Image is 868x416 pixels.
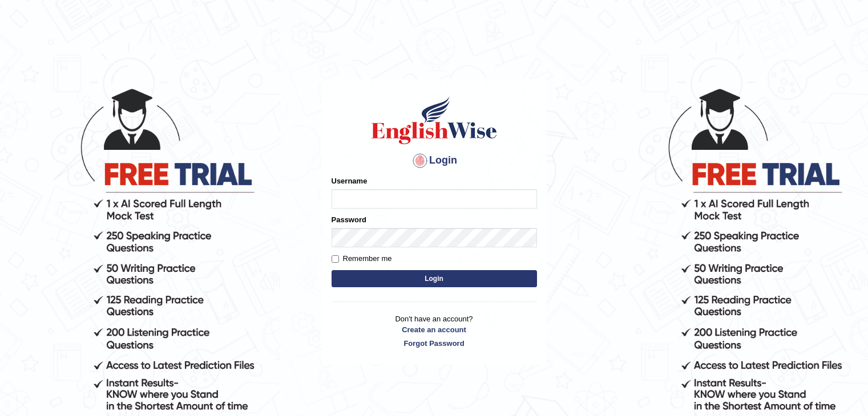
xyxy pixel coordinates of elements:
a: Forgot Password [332,338,537,349]
label: Username [332,176,368,186]
button: Login [332,270,537,287]
label: Password [332,214,366,225]
input: Remember me [332,255,339,263]
p: Don't have an account? [332,313,537,349]
label: Remember me [332,253,392,264]
img: Logo of English Wise sign in for intelligent practice with AI [369,95,499,146]
h4: Login [332,152,537,170]
a: Create an account [332,324,537,335]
